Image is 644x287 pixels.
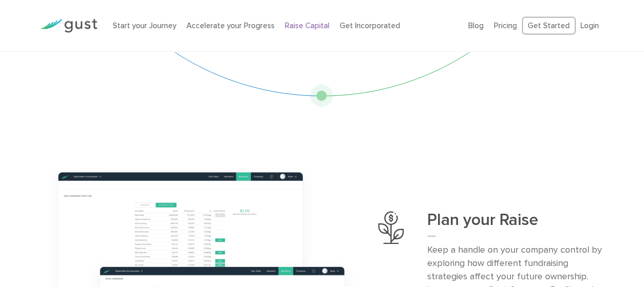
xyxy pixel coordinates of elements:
[113,21,176,30] a: Start your Journey
[468,21,484,30] a: Blog
[378,211,404,243] img: Plan Your Raise
[427,211,604,236] h3: Plan your Raise
[580,21,599,30] a: Login
[340,21,400,30] a: Get Incorporated
[494,21,517,30] a: Pricing
[186,21,275,30] a: Accelerate your Progress
[285,21,329,30] a: Raise Capital
[522,17,575,35] a: Get Started
[40,19,97,33] img: Gust Logo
